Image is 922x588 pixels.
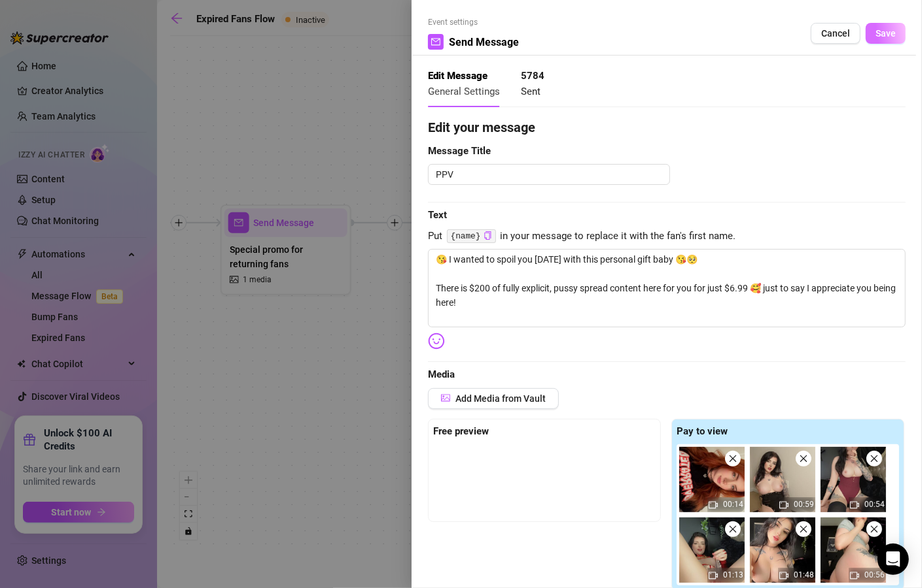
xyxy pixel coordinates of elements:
span: Cancel [821,28,850,39]
strong: 5784 [521,70,544,82]
strong: Free preview [433,425,489,437]
span: close [870,525,879,534]
span: Save [876,28,896,39]
span: Add Media from Vault [455,393,546,404]
span: copy [484,231,492,240]
span: video-camera [709,500,718,510]
span: close [799,454,808,463]
button: Save [866,23,906,44]
button: Click to Copy [484,231,492,241]
div: 00:14 [679,447,745,512]
span: picture [441,393,450,402]
span: video-camera [850,500,859,510]
div: 01:48 [750,517,815,583]
code: {name} [447,229,496,243]
span: video-camera [850,571,859,580]
strong: Media [428,368,455,380]
span: mail [431,37,440,46]
img: media [679,447,745,512]
textarea: PPV [428,164,670,185]
div: 01:13 [679,517,745,583]
span: close [728,525,737,534]
span: video-camera [779,571,789,580]
div: Open Intercom Messenger [878,544,909,575]
textarea: 😘 I wanted to spoil you [DATE] with this personal gift baby 😘🥺 There is $200 of fully explicit, p... [428,249,906,327]
span: General Settings [428,86,500,97]
button: Cancel [811,23,860,44]
span: 00:59 [794,500,814,509]
img: media [821,517,886,583]
strong: Pay to view [677,425,728,437]
strong: Edit your message [428,120,535,135]
span: close [870,454,879,463]
div: 00:54 [821,447,886,512]
strong: Text [428,209,447,221]
span: Sent [521,86,541,97]
img: media [821,447,886,512]
button: Add Media from Vault [428,388,559,409]
strong: Edit Message [428,70,488,82]
span: 00:56 [864,570,885,580]
span: video-camera [709,571,718,580]
span: close [728,454,737,463]
span: 00:54 [864,500,885,509]
span: Put in your message to replace it with the fan's first name. [428,229,906,244]
span: 00:14 [723,500,743,509]
img: svg%3e [428,333,445,350]
strong: Message Title [428,145,491,157]
span: video-camera [779,500,789,510]
span: 01:13 [723,570,743,580]
img: media [750,447,815,512]
span: Event settings [428,16,519,29]
span: Send Message [449,34,519,50]
img: media [750,517,815,583]
img: media [679,517,745,583]
span: 01:48 [794,570,814,580]
div: 00:56 [821,517,886,583]
div: 00:59 [750,447,815,512]
span: close [799,525,808,534]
